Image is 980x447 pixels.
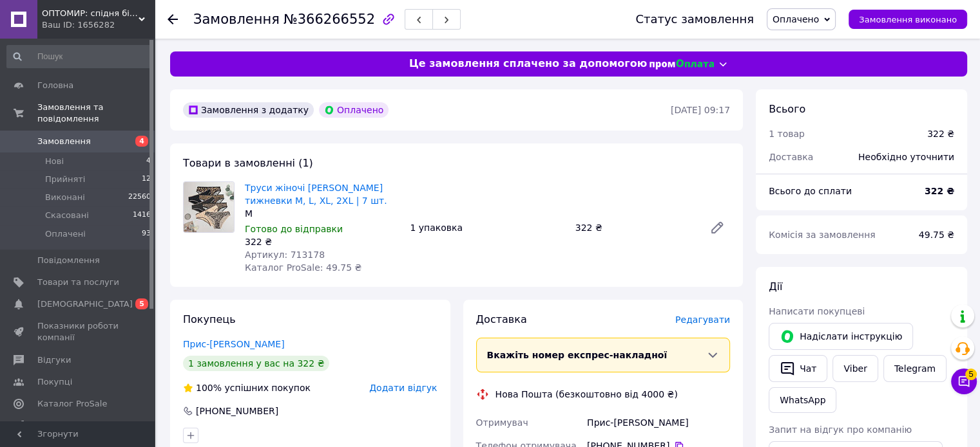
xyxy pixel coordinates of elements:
span: Відгуки [37,354,71,366]
div: Повернутися назад [168,13,178,26]
button: Чат [769,355,827,382]
span: Всього до сплати [769,186,852,196]
div: 322 ₴ [570,219,699,237]
span: Всього [769,103,805,115]
span: Замовлення та повідомлення [37,102,155,125]
span: [DEMOGRAPHIC_DATA] [37,298,133,310]
span: 49.75 ₴ [919,230,954,240]
span: Повідомлення [37,255,100,266]
span: №366266552 [283,12,375,27]
div: Прис-[PERSON_NAME] [584,411,733,434]
div: 322 ₴ [927,127,954,140]
a: Прис-[PERSON_NAME] [183,339,285,349]
span: Запит на відгук про компанію [769,424,912,435]
span: Вкажіть номер експрес-накладної [487,350,668,360]
span: Замовлення [37,136,91,147]
span: 5 [965,369,977,380]
div: 1 упаковка [405,219,570,237]
span: 1 товар [769,129,805,139]
span: ОПТОМИР: спідня білизна по оптовим цінам зі складу! [42,8,139,19]
div: Нова Пошта (безкоштовно від 4000 ₴) [492,388,681,401]
span: Товари та послуги [37,277,119,288]
span: 100% [196,383,222,393]
span: Оплачено [773,14,819,24]
button: Надіслати інструкцію [769,323,913,350]
span: 5 [135,298,148,309]
span: 22560 [128,192,151,203]
span: 4 [146,156,151,167]
b: 322 ₴ [925,186,954,196]
div: Статус замовлення [635,13,754,26]
span: 4 [135,136,148,147]
span: Товари в замовленні (1) [183,157,313,169]
span: Прийняті [45,174,85,185]
span: Виконані [45,192,85,203]
span: Оплачені [45,228,86,240]
span: Це замовлення сплачено за допомогою [409,57,647,71]
span: Аналітика [37,420,82,432]
div: [PHONE_NUMBER] [195,405,280,417]
span: Редагувати [675,315,730,325]
span: Замовлення виконано [859,15,957,24]
div: Замовлення з додатку [183,102,314,118]
div: 322 ₴ [245,235,399,248]
span: 93 [142,228,151,240]
span: Каталог ProSale [37,398,107,410]
div: 1 замовлення у вас на 322 ₴ [183,356,329,371]
span: Готово до відправки [245,224,343,234]
div: Ваш ID: 1656282 [42,19,155,31]
div: M [245,207,399,220]
span: 12 [142,174,151,185]
span: Нові [45,156,64,167]
div: Оплачено [319,102,389,118]
span: Доставка [769,152,813,162]
a: Труси жіночі [PERSON_NAME] тижневки M, L, XL, 2XL | 7 шт. [245,183,387,206]
span: Каталог ProSale: 49.75 ₴ [245,262,361,273]
span: Доставка [476,313,527,325]
a: WhatsApp [769,387,836,413]
button: Чат з покупцем5 [951,369,977,394]
button: Замовлення виконано [849,10,967,29]
span: Замовлення [193,12,280,27]
span: Скасовані [45,210,89,221]
span: Покупці [37,376,72,388]
span: Дії [769,280,782,293]
img: Труси жіночі Nicoletta Туреччина тижневки M, L, XL, 2XL | 7 шт. [184,182,234,232]
div: успішних покупок [183,381,311,394]
span: Покупець [183,313,236,325]
a: Редагувати [704,215,730,241]
span: Показники роботи компанії [37,320,119,343]
span: Артикул: 713178 [245,250,325,260]
span: Додати відгук [369,383,437,393]
span: Отримувач [476,417,528,428]
a: Viber [832,355,878,382]
input: Пошук [6,45,152,68]
a: Telegram [883,355,946,382]
span: 1416 [133,210,151,221]
time: [DATE] 09:17 [671,105,730,115]
span: Написати покупцеві [769,306,865,316]
span: Комісія за замовлення [769,230,876,240]
span: Головна [37,80,73,91]
div: Необхідно уточнити [850,143,962,171]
